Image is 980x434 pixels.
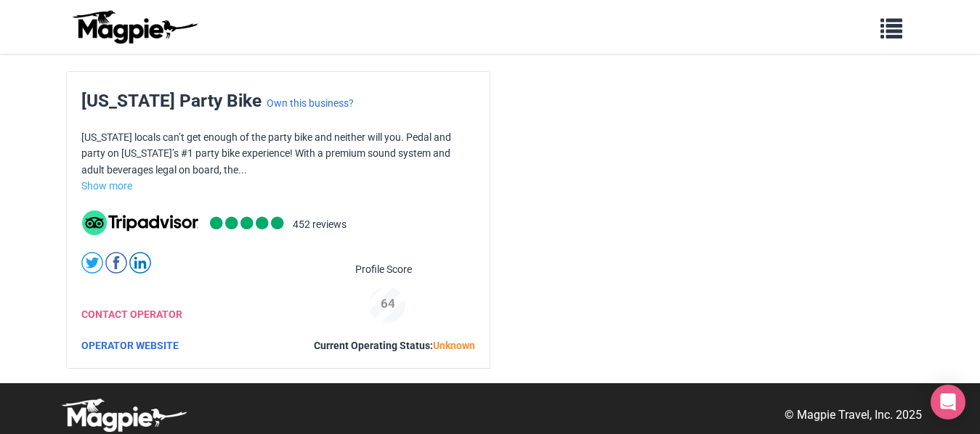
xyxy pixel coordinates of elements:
img: tripadvisor_background-ebb97188f8c6c657a79ad20e0caa6051.svg [82,210,198,235]
div: Current Operating Status: [314,337,475,353]
span: Unknown [433,340,475,351]
img: twitter-round-01-cd1e625a8cae957d25deef6d92bf4839.svg [81,252,103,274]
span: [US_STATE] Party Bike [81,90,262,111]
a: OPERATOR WEBSITE [81,340,179,351]
img: logo-white-d94fa1abed81b67a048b3d0f0ab5b955.png [58,398,189,433]
img: linkedin-round-01-4bc9326eb20f8e88ec4be7e8773b84b7.svg [129,252,151,274]
div: Open Intercom Messenger [931,385,965,419]
a: Show more [81,180,132,192]
div: 64 [363,294,413,314]
a: Own this business? [267,97,354,109]
li: 452 reviews [293,216,347,235]
img: logo-ab69f6fb50320c5b225c76a69d11143b.png [69,9,200,44]
p: [US_STATE] locals can’t get enough of the party bike and neither will you. Pedal and party on [US... [81,129,475,178]
img: facebook-round-01-50ddc191f871d4ecdbe8252d2011563a.svg [105,252,127,274]
a: CONTACT OPERATOR [81,308,182,320]
p: © Magpie Travel, Inc. 2025 [785,406,922,425]
span: Profile Score [355,261,412,277]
